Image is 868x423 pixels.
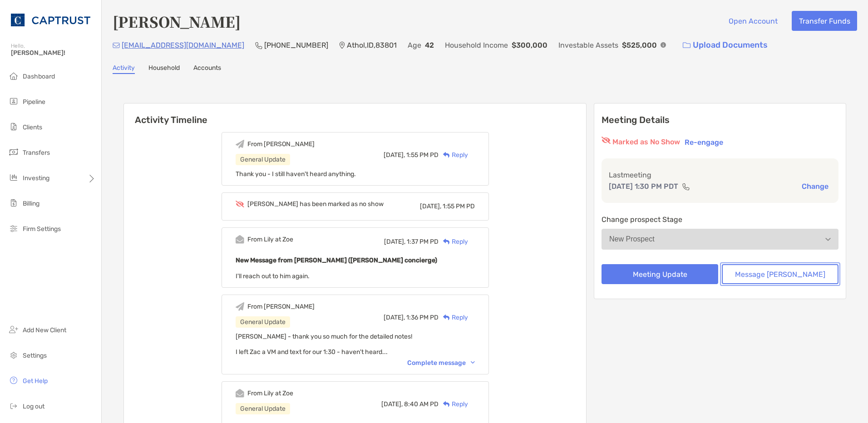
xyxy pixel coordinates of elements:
button: Change [799,182,831,191]
p: Athol , ID , 83801 [347,39,397,51]
div: [PERSON_NAME] has been marked as no show [247,200,384,208]
span: Billing [23,200,39,207]
p: Last meeting [609,169,831,181]
div: From Lily at Zoe [247,236,293,243]
p: Household Income [445,39,508,51]
img: Info Icon [661,42,666,48]
button: Meeting Update [602,264,718,284]
span: [PERSON_NAME] - thank you so much for the detailed notes! I left Zac a VM and text for our 1:30 -... [236,333,412,356]
div: From [PERSON_NAME] [247,303,315,310]
h4: [PERSON_NAME] [113,11,241,32]
img: Event icon [236,201,244,207]
span: Investing [23,174,49,182]
p: $525,000 [622,39,657,51]
img: pipeline icon [8,96,19,107]
span: I'll reach out to him again. [236,272,310,280]
img: Reply icon [443,401,450,407]
img: investing icon [8,172,19,183]
span: 1:55 PM PD [406,151,439,159]
img: firm-settings icon [8,223,19,234]
span: Transfers [23,149,50,157]
img: Event icon [236,140,244,148]
button: Message [PERSON_NAME] [722,264,838,284]
p: [DATE] 1:30 PM PDT [609,181,678,192]
span: [PERSON_NAME]! [11,49,96,57]
button: New Prospect [602,229,838,250]
img: settings icon [8,349,19,360]
div: Reply [439,399,468,409]
span: 1:55 PM PD [443,202,475,210]
span: Add New Client [23,326,66,334]
span: 1:36 PM PD [406,314,439,321]
span: Pipeline [23,98,45,106]
img: CAPTRUST Logo [11,4,90,36]
img: Phone Icon [255,42,262,49]
div: General Update [236,316,290,328]
button: Re-engage [682,137,726,148]
div: Reply [439,313,468,322]
p: [EMAIL_ADDRESS][DOMAIN_NAME] [122,39,244,51]
span: [DATE], [384,314,405,321]
div: Reply [439,150,468,160]
span: [DATE], [384,238,405,246]
span: 1:37 PM PD [407,238,439,246]
img: Open dropdown arrow [825,238,831,241]
p: Change prospect Stage [602,214,838,225]
span: Thank you - I still haven't heard anything. [236,170,356,178]
h6: Activity Timeline [124,103,586,125]
p: Marked as No Show [612,137,680,148]
button: Open Account [721,11,784,31]
img: Reply icon [443,315,450,320]
p: Investable Assets [558,39,618,51]
span: Settings [23,352,47,359]
a: Accounts [193,64,221,74]
img: Chevron icon [471,361,475,364]
img: Location Icon [339,42,345,49]
img: Event icon [236,235,244,244]
p: Meeting Details [602,114,838,126]
span: Clients [23,123,42,131]
img: Reply icon [443,152,450,158]
div: Reply [439,237,468,246]
div: General Update [236,154,290,165]
span: [DATE], [381,400,403,408]
span: Get Help [23,377,48,385]
div: From Lily at Zoe [247,389,293,397]
span: [DATE], [384,151,405,159]
div: From [PERSON_NAME] [247,140,315,148]
img: communication type [682,183,690,190]
p: [PHONE_NUMBER] [264,39,328,51]
img: billing icon [8,197,19,208]
p: Age [408,39,421,51]
img: get-help icon [8,375,19,386]
div: Complete message [407,359,475,367]
a: Activity [113,64,135,74]
img: Event icon [236,302,244,311]
div: New Prospect [609,235,655,243]
b: New Message from [PERSON_NAME] ([PERSON_NAME] concierge) [236,256,437,264]
a: Upload Documents [677,35,774,55]
button: Transfer Funds [792,11,857,31]
img: logout icon [8,400,19,411]
span: Dashboard [23,73,55,80]
span: [DATE], [420,202,441,210]
div: General Update [236,403,290,414]
p: $300,000 [512,39,547,51]
img: dashboard icon [8,70,19,81]
a: Household [148,64,180,74]
img: Email Icon [113,43,120,48]
img: add_new_client icon [8,324,19,335]
img: red eyr [602,137,611,144]
img: Event icon [236,389,244,398]
img: Reply icon [443,239,450,245]
span: Log out [23,403,44,410]
img: clients icon [8,121,19,132]
p: 42 [425,39,434,51]
img: transfers icon [8,147,19,157]
img: button icon [683,42,690,49]
span: Firm Settings [23,225,61,233]
span: 8:40 AM PD [404,400,439,408]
